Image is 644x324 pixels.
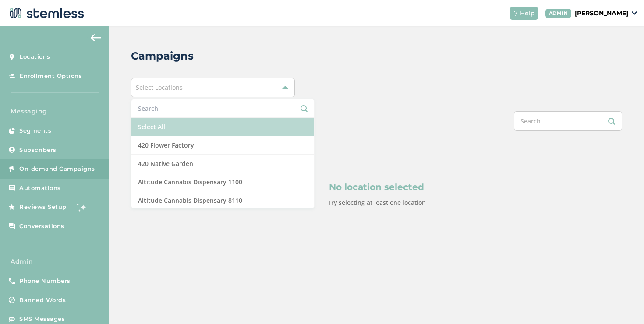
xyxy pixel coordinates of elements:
[131,155,314,173] li: 420 Native Garden
[520,9,535,18] span: Help
[19,277,71,285] span: Phone Numbers
[513,11,518,16] img: icon-help-white-03924b79.svg
[7,4,84,22] img: logo-dark-0685b13c.svg
[19,184,61,193] span: Automations
[73,198,91,216] img: glitter-stars-b7820f95.gif
[131,136,314,155] li: 420 Flower Factory
[19,296,66,305] span: Banned Words
[328,198,426,207] label: Try selecting at least one location
[19,165,95,173] span: On-demand Campaigns
[632,11,637,15] img: icon_down-arrow-small-66adaf34.svg
[131,48,194,64] h2: Campaigns
[19,203,67,211] span: Reviews Setup
[136,83,183,92] span: Select Locations
[600,282,644,324] iframe: Chat Widget
[138,104,308,113] input: Search
[19,127,51,135] span: Segments
[131,118,314,136] li: Select All
[19,72,82,81] span: Enrollment Options
[131,191,314,210] li: Altitude Cannabis Dispensary 8110
[91,34,101,41] img: icon-arrow-back-accent-c549486e.svg
[19,315,65,324] span: SMS Messages
[19,53,50,61] span: Locations
[545,9,572,18] div: ADMIN
[19,222,64,231] span: Conversations
[514,111,622,131] input: Search
[575,9,628,18] p: [PERSON_NAME]
[19,146,57,155] span: Subscribers
[131,173,314,191] li: Altitude Cannabis Dispensary 1100
[173,180,580,194] p: No location selected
